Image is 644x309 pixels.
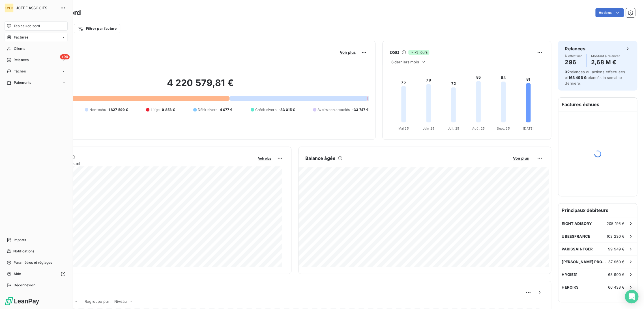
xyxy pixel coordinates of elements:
[408,50,429,55] span: -3 jours
[13,249,34,254] span: Notifications
[340,50,355,55] span: Voir plus
[5,297,40,306] img: Logo LeanPay
[523,126,534,130] tspan: [DATE]
[16,6,57,10] span: JOFFE ASSOCIES
[591,58,620,67] h4: 2,68 M €
[497,126,510,130] tspan: Sept. 25
[565,70,625,85] span: relances ou actions effectuées et relancés la semaine dernière.
[151,107,160,112] span: Litige
[255,107,276,112] span: Crédit divers
[562,247,593,251] span: PARISSAINTGER
[562,221,592,226] span: EIGHT ADISORY
[338,50,357,55] button: Voir plus
[352,107,368,112] span: -33 747 €
[220,107,232,112] span: 4 077 €
[108,107,128,112] span: 1 827 599 €
[89,107,106,112] span: Non-échu
[279,107,295,112] span: -83 015 €
[608,272,624,277] span: 68 900 €
[608,285,624,289] span: 66 433 €
[74,24,120,33] button: Filtrer par facture
[14,69,26,74] span: Tâches
[511,156,531,161] button: Voir plus
[398,126,409,130] tspan: Mai 25
[562,259,608,264] span: [PERSON_NAME] PROCTER
[317,107,350,112] span: Avoirs non associés
[162,107,175,112] span: 9 853 €
[14,35,28,40] span: Factures
[565,54,582,58] span: À effectuer
[513,156,529,160] span: Voir plus
[258,156,271,160] span: Voir plus
[60,54,70,59] span: +99
[558,203,637,217] h6: Principaux débiteurs
[448,126,459,130] tspan: Juil. 25
[595,8,624,17] button: Actions
[562,272,578,277] span: HYGIE31
[14,57,29,63] span: Relances
[591,54,620,58] span: Montant à relancer
[568,75,586,80] span: 163 496 €
[198,107,218,112] span: Débit divers
[14,237,26,243] span: Imports
[608,259,624,264] span: 87 960 €
[608,247,624,251] span: 99 949 €
[565,70,569,74] span: 32
[32,77,368,94] h2: 4 220 579,81 €
[391,60,419,64] span: 6 derniers mois
[423,126,434,130] tspan: Juin 25
[607,221,624,226] span: 205 195 €
[565,58,582,67] h4: 296
[14,271,21,276] span: Aide
[14,283,35,288] span: Déconnexion
[32,160,254,166] span: Chiffre d'affaires mensuel
[14,23,40,29] span: Tableau de bord
[389,49,399,56] h6: DSO
[85,299,111,304] span: Regroupé par :
[256,156,273,161] button: Voir plus
[607,234,624,239] span: 102 230 €
[565,45,585,52] h6: Relances
[625,290,638,303] div: Open Intercom Messenger
[558,98,637,111] h6: Factures échues
[305,155,336,162] h6: Balance âgée
[14,260,52,265] span: Paramètres et réglages
[14,80,31,85] span: Paiements
[5,3,14,12] div: [PERSON_NAME]
[5,269,68,278] a: Aide
[472,126,485,130] tspan: Août 25
[14,46,25,51] span: Clients
[562,234,590,239] span: UBEESFRANCE
[562,285,579,289] span: HEROIKS
[114,299,127,304] span: Niveau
